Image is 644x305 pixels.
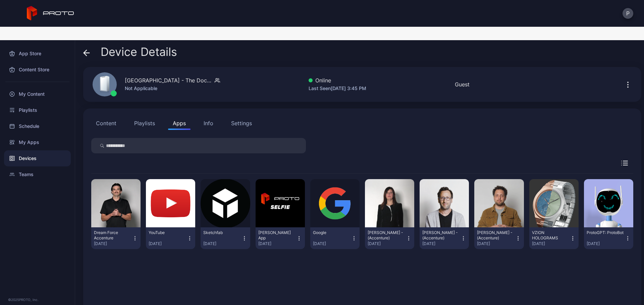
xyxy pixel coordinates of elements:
[313,241,351,246] div: [DATE]
[204,119,213,127] div: Info
[587,230,624,235] div: ProtoGPT: ProtoBot
[226,117,257,130] button: Settings
[477,241,515,246] div: [DATE]
[4,62,71,78] a: Content Store
[477,230,514,241] div: Raffi K - (Accenture)
[309,84,366,92] div: Last Seen [DATE] 3:45 PM
[587,241,625,246] div: [DATE]
[203,241,241,246] div: [DATE]
[4,118,71,134] a: Schedule
[313,230,357,246] button: Google[DATE]
[309,76,366,84] div: Online
[368,230,405,241] div: Mair - (Accenture)
[532,230,569,241] div: VZION HOLOGRAMS
[168,117,191,130] button: Apps
[258,230,302,246] button: [PERSON_NAME] App[DATE]
[94,230,131,241] div: Dream Force Accenture
[4,134,71,150] a: My Apps
[623,8,633,19] button: P
[101,46,177,58] span: Device Details
[4,150,71,166] a: Devices
[94,241,132,246] div: [DATE]
[91,117,121,130] button: Content
[368,230,412,246] button: [PERSON_NAME] - (Accenture)[DATE]
[4,166,71,182] a: Teams
[258,230,295,241] div: David Selfie App
[8,297,67,302] div: © 2025 PROTO, Inc.
[149,230,193,246] button: YouTube[DATE]
[4,86,71,102] a: My Content
[129,117,160,130] button: Playlists
[422,230,466,246] button: [PERSON_NAME] - (Accenture)[DATE]
[94,230,138,246] button: Dream Force Accenture[DATE]
[125,76,212,84] div: [GEOGRAPHIC_DATA] - The Dock - Gen AI Studio
[149,230,185,235] div: YouTube
[231,119,252,127] div: Settings
[4,46,71,62] a: App Store
[199,117,218,130] button: Info
[203,230,240,235] div: Sketchfab
[532,230,576,246] button: VZION HOLOGRAMS[DATE]
[4,102,71,118] a: Playlists
[477,230,521,246] button: [PERSON_NAME] - (Accenture)[DATE]
[313,230,350,235] div: Google
[455,80,470,88] div: Guest
[125,84,220,92] div: Not Applicable
[149,241,187,246] div: [DATE]
[368,241,406,246] div: [DATE]
[258,241,297,246] div: [DATE]
[203,230,247,246] button: Sketchfab[DATE]
[587,230,631,246] button: ProtoGPT: ProtoBot[DATE]
[422,241,461,246] div: [DATE]
[532,241,570,246] div: [DATE]
[422,230,459,241] div: David Nussbaum - (Accenture)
